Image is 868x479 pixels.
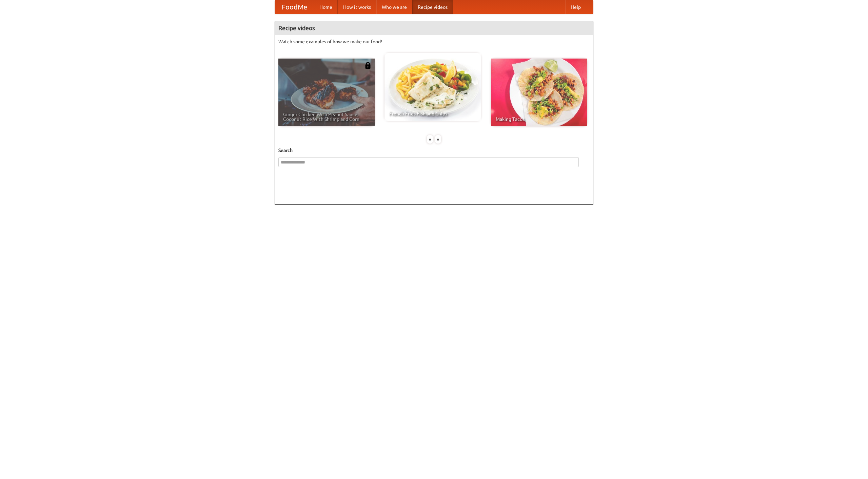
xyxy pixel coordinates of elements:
h5: Search [278,147,590,154]
a: Help [565,0,586,14]
a: How it works [338,0,376,14]
a: FoodMe [275,0,314,14]
a: Making Tacos [491,59,587,126]
p: Watch some examples of how we make our food! [278,38,590,45]
a: Recipe videos [412,0,453,14]
div: » [435,135,441,144]
a: Home [314,0,338,14]
span: French Fries Fish and Chips [389,111,476,116]
img: 483408.png [364,62,371,69]
a: Who we are [376,0,412,14]
div: « [427,135,433,144]
h4: Recipe videos [275,21,593,35]
span: Making Tacos [496,117,583,122]
a: French Fries Fish and Chips [384,53,481,121]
